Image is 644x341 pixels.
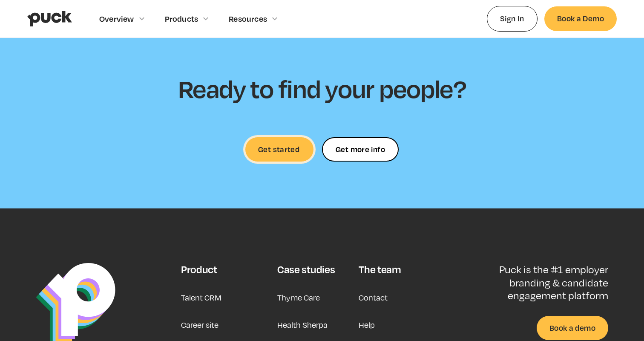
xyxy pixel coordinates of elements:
[277,315,328,335] a: Health Sherpa
[359,287,388,308] a: Contact
[471,263,608,302] p: Puck is the #1 employer branding & candidate engagement platform
[165,14,198,23] div: Products
[359,315,375,335] a: Help
[544,6,617,31] a: Book a Demo
[322,137,399,162] form: Ready to find your people
[181,287,221,308] a: Talent CRM
[487,6,538,31] a: Sign In
[537,316,608,340] a: Book a demo
[229,14,267,23] div: Resources
[277,287,320,308] a: Thyme Care
[181,315,218,335] a: Career site
[181,263,217,276] div: Product
[178,73,466,103] h2: Ready to find your people?
[277,263,335,276] div: Case studies
[359,263,401,276] div: The team
[99,14,134,23] div: Overview
[245,137,313,162] a: Get started
[322,137,399,162] a: Get more info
